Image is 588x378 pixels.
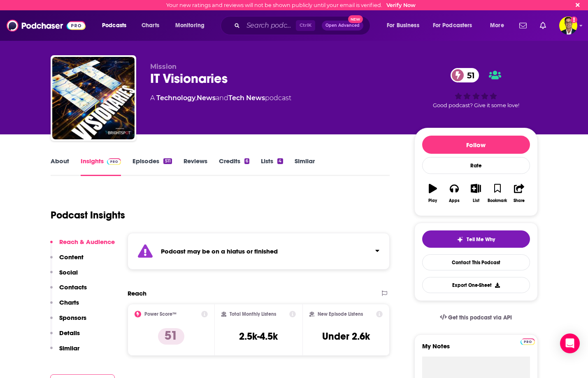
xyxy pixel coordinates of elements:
[514,198,525,203] div: Share
[451,68,479,82] a: 51
[59,268,78,276] p: Social
[381,19,430,32] button: open menu
[422,254,530,270] a: Contact This Podcast
[50,329,80,344] button: Details
[422,136,530,154] button: Follow
[184,157,207,176] a: Reviews
[81,157,121,176] a: InsightsPodchaser Pro
[508,178,530,208] button: Share
[348,15,363,23] span: New
[150,63,177,70] span: Mission
[243,19,296,32] input: Search podcasts, credits, & more...
[59,238,115,246] p: Reach & Audience
[571,16,577,23] svg: Email not verified
[322,330,370,343] h3: Under 2.6k
[465,178,486,208] button: List
[325,23,360,28] span: Open Advanced
[559,16,577,35] button: Show profile menu
[521,337,535,345] a: Pro website
[102,20,126,31] span: Podcasts
[422,157,530,174] div: Rate
[422,178,444,208] button: Play
[50,344,79,359] button: Similar
[488,198,507,203] div: Bookmark
[449,198,460,203] div: Apps
[559,16,577,35] img: User Profile
[50,298,79,314] button: Charts
[428,19,484,32] button: open menu
[467,236,495,243] span: Tell Me Why
[156,94,195,102] a: Technology
[516,19,530,33] a: Show notifications dropdown
[219,157,249,176] a: Credits6
[487,178,508,208] button: Bookmark
[433,20,472,31] span: For Podcasters
[150,93,291,103] div: A podcast
[428,198,437,203] div: Play
[230,311,276,317] h2: Total Monthly Listens
[50,253,84,268] button: Content
[433,102,519,108] span: Good podcast? Give it some love!
[136,19,164,32] a: Charts
[433,308,519,328] a: Get this podcast via API
[170,19,215,32] button: open menu
[239,330,278,343] h3: 2.5k-4.5k
[459,68,479,82] span: 51
[161,247,278,255] strong: Podcast may be on a hiatus or finished
[144,311,177,317] h2: Power Score™
[318,311,363,317] h2: New Episode Listens
[166,2,416,8] div: Your new ratings and reviews will not be shown publicly until your email is verified.
[295,157,315,176] a: Similar
[414,63,538,114] div: 51Good podcast? Give it some love!
[228,94,265,102] a: Tech News
[59,298,79,306] p: Charts
[195,94,197,102] span: ,
[7,18,86,33] img: Podchaser - Follow, Share and Rate Podcasts
[216,94,228,102] span: and
[457,236,463,243] img: tell me why sparkle
[107,158,121,165] img: Podchaser Pro
[175,20,205,31] span: Monitoring
[422,277,530,293] button: Export One-Sheet
[59,253,84,261] p: Content
[59,329,80,337] p: Details
[322,21,363,31] button: Open AdvancedNew
[521,338,535,345] img: Podchaser Pro
[50,283,87,298] button: Contacts
[228,16,378,35] div: Search podcasts, credits, & more...
[59,283,87,291] p: Contacts
[142,20,159,31] span: Charts
[261,157,283,176] a: Lists4
[537,19,549,33] a: Show notifications dropdown
[96,19,137,32] button: open menu
[560,333,580,353] div: Open Intercom Messenger
[484,19,514,32] button: open menu
[473,198,479,203] div: List
[422,342,530,357] label: My Notes
[444,178,465,208] button: Apps
[386,2,416,8] a: Verify Now
[163,158,172,164] div: 511
[197,94,216,102] a: News
[59,314,86,322] p: Sponsors
[52,57,135,139] img: IT Visionaries
[51,209,125,221] h1: Podcast Insights
[50,314,86,329] button: Sponsors
[132,157,172,176] a: Episodes511
[59,344,79,352] p: Similar
[128,233,390,270] section: Click to expand status details
[296,20,315,31] span: Ctrl K
[277,158,283,164] div: 4
[490,20,504,31] span: More
[448,314,512,321] span: Get this podcast via API
[50,268,78,284] button: Social
[244,158,249,164] div: 6
[50,238,115,253] button: Reach & Audience
[128,289,146,297] h2: Reach
[51,157,69,176] a: About
[158,328,184,345] p: 51
[559,16,577,35] span: Logged in as BrettLarson
[387,20,419,31] span: For Business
